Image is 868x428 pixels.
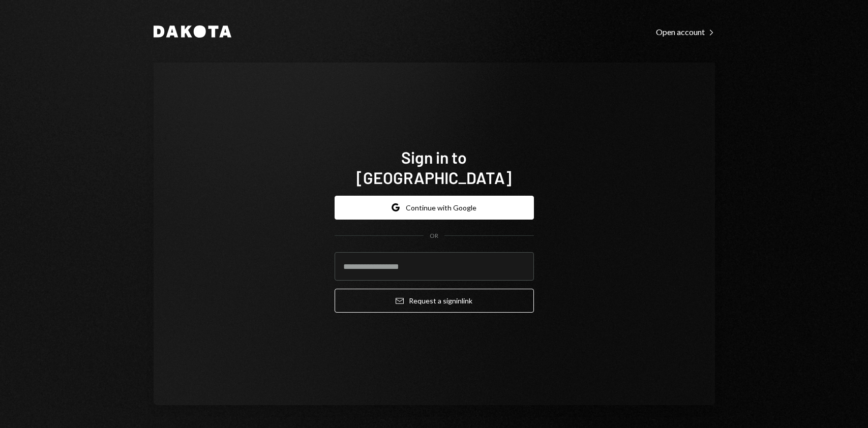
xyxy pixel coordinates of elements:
div: Open account [656,27,715,37]
button: Continue with Google [335,196,534,220]
a: Open account [656,26,715,37]
div: OR [430,232,438,240]
h1: Sign in to [GEOGRAPHIC_DATA] [335,147,534,188]
button: Request a signinlink [335,289,534,313]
